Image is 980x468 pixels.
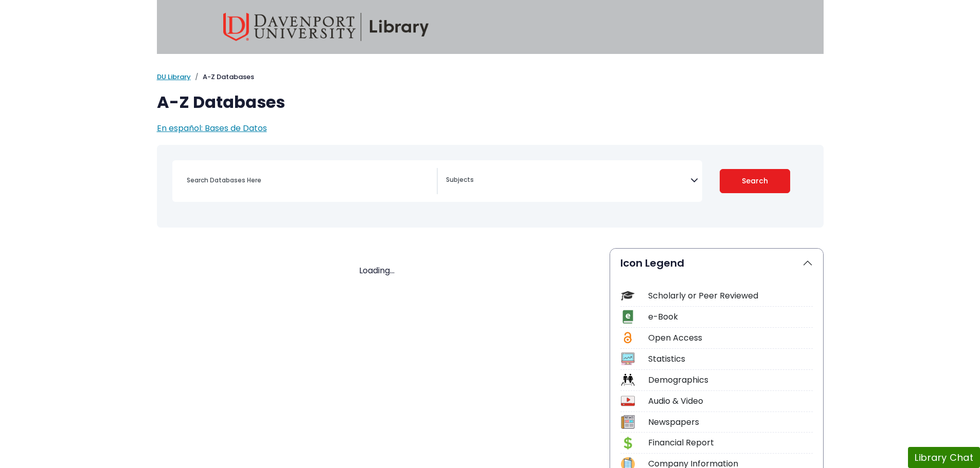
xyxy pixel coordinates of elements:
div: e-Book [648,311,813,323]
img: Icon Demographics [621,373,635,387]
nav: Search filters [157,145,824,228]
img: Icon e-Book [621,310,635,324]
div: Statistics [648,353,813,365]
img: Icon Audio & Video [621,394,635,408]
img: Davenport University Library [223,13,429,41]
textarea: Search [446,177,690,185]
img: Icon Newspapers [621,415,635,429]
div: Financial Report [648,437,813,449]
h1: A-Z Databases [157,92,824,112]
img: Icon Financial Report [621,436,635,450]
button: Icon Legend [610,249,823,277]
button: Submit for Search Results [720,169,790,193]
div: Scholarly or Peer Reviewed [648,290,813,302]
input: Search database by title or keyword [181,173,437,188]
nav: breadcrumb [157,72,824,82]
img: Icon Scholarly or Peer Reviewed [621,289,635,303]
div: Newspapers [648,416,813,428]
a: DU Library [157,72,191,82]
img: Icon Open Access [621,331,634,345]
a: En español: Bases de Datos [157,122,267,134]
div: Audio & Video [648,395,813,407]
img: Icon Statistics [621,352,635,366]
div: Loading... [157,265,597,277]
div: Demographics [648,374,813,386]
li: A-Z Databases [191,72,254,82]
div: Open Access [648,332,813,344]
button: Library Chat [908,447,980,468]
